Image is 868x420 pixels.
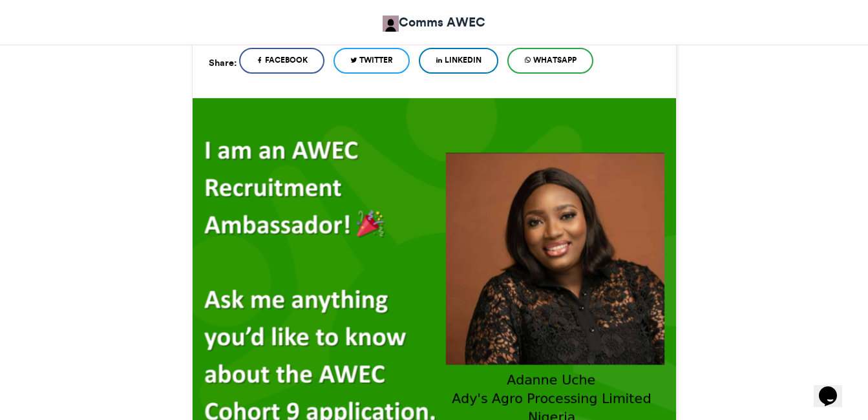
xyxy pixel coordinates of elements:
a: Comms AWEC [383,13,485,32]
a: Facebook [239,48,324,74]
a: Twitter [333,48,410,74]
a: LinkedIn [419,48,498,74]
span: Facebook [265,54,308,66]
span: WhatsApp [533,54,577,66]
span: Twitter [359,54,393,66]
h5: Share: [209,54,237,71]
span: LinkedIn [445,54,482,66]
iframe: chat widget [814,368,855,407]
img: Comms AWEC [383,16,399,32]
a: WhatsApp [507,48,593,74]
